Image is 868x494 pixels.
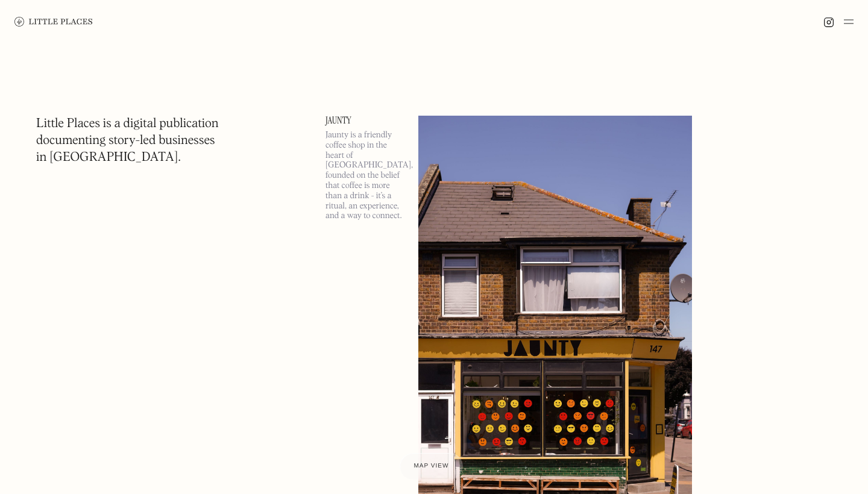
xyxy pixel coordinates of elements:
[325,116,404,125] a: Jaunty
[36,116,219,166] h1: Little Places is a digital publication documenting story-led businesses in [GEOGRAPHIC_DATA].
[325,130,404,221] p: Jaunty is a friendly coffee shop in the heart of [GEOGRAPHIC_DATA], founded on the belief that co...
[414,463,449,469] span: Map view
[400,453,464,480] a: Map view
